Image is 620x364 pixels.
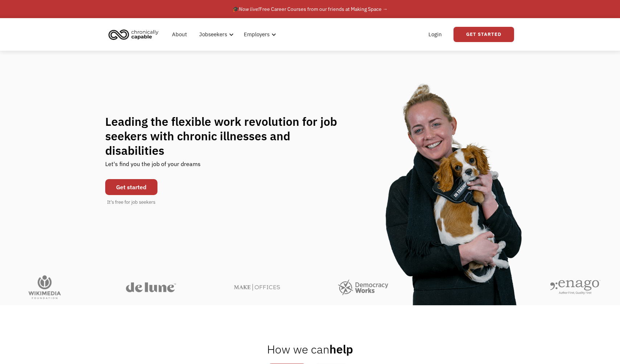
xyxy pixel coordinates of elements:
[199,30,227,39] div: Jobseekers
[244,30,270,39] div: Employers
[424,23,446,46] a: Login
[107,199,155,206] div: It's free for job seekers
[106,26,164,42] a: home
[105,179,157,195] a: Get started
[233,5,388,13] div: 🎓 Free Career Courses from our friends at Making Space →
[239,23,278,46] div: Employers
[239,6,259,12] em: Now live!
[195,23,236,46] div: Jobseekers
[106,26,161,42] img: Chronically Capable logo
[267,342,329,357] span: How we can
[105,114,351,158] h1: Leading the flexible work revolution for job seekers with chronic illnesses and disabilities
[453,27,514,42] a: Get Started
[105,158,201,175] div: Let's find you the job of your dreams
[168,23,191,46] a: About
[267,342,353,356] h2: help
